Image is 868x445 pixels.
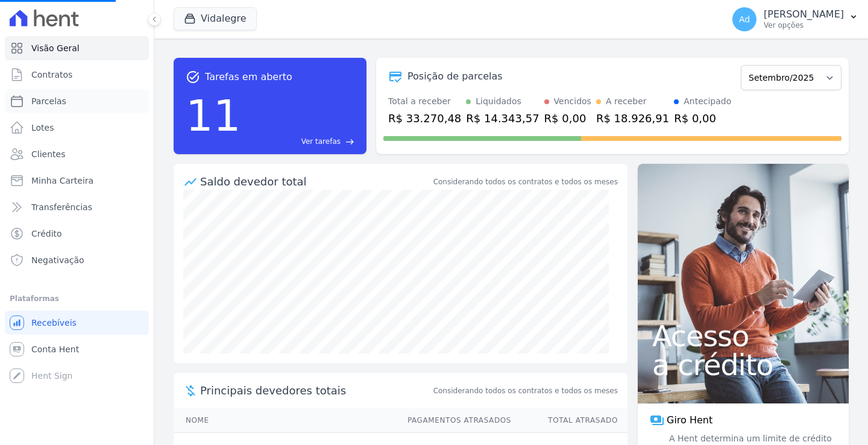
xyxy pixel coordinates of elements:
a: Transferências [5,195,149,219]
div: A receber [606,95,647,108]
p: Ver opções [764,20,844,30]
span: Conta Hent [31,343,79,355]
span: Acesso [652,322,834,350]
div: R$ 0,00 [674,110,731,126]
div: Antecipado [684,95,731,108]
span: Visão Geral [31,42,80,54]
th: Nome [174,408,396,433]
div: R$ 18.926,91 [596,110,669,126]
th: Pagamentos Atrasados [396,408,512,433]
div: Posição de parcelas [407,69,503,84]
span: Principais devedores totais [200,382,431,399]
a: Lotes [5,116,149,140]
button: Ad [PERSON_NAME] Ver opções [723,2,868,36]
div: Saldo devedor total [200,173,431,190]
div: R$ 0,00 [544,110,591,126]
span: Recebíveis [31,317,77,329]
a: Recebíveis [5,311,149,335]
a: Contratos [5,63,149,87]
a: Conta Hent [5,337,149,361]
div: Considerando todos os contratos e todos os meses [433,176,618,187]
span: task_alt [186,70,200,84]
span: east [345,137,354,146]
span: Crédito [31,228,62,240]
div: Plataformas [10,291,144,306]
div: Vencidos [554,95,591,108]
span: Contratos [31,69,72,81]
span: Transferências [31,201,92,213]
span: a crédito [652,350,834,379]
button: Vidalegre [174,7,257,30]
a: Clientes [5,142,149,166]
a: Crédito [5,222,149,246]
div: 11 [186,84,241,147]
th: Total Atrasado [512,408,627,433]
span: Lotes [31,122,54,134]
a: Visão Geral [5,36,149,60]
span: Ad [739,15,750,23]
p: [PERSON_NAME] [764,8,844,20]
div: Total a receber [388,95,461,108]
span: Considerando todos os contratos e todos os meses [433,385,618,396]
span: Negativação [31,254,84,266]
a: Negativação [5,248,149,272]
span: Minha Carteira [31,175,93,187]
div: R$ 14.343,57 [466,110,539,126]
span: Parcelas [31,95,66,107]
span: Tarefas em aberto [205,70,292,84]
a: Ver tarefas east [246,136,354,147]
a: Parcelas [5,89,149,113]
a: Minha Carteira [5,169,149,193]
span: Giro Hent [667,413,712,428]
span: Ver tarefas [301,136,341,147]
div: Liquidados [476,95,521,108]
div: R$ 33.270,48 [388,110,461,126]
span: Clientes [31,148,65,160]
